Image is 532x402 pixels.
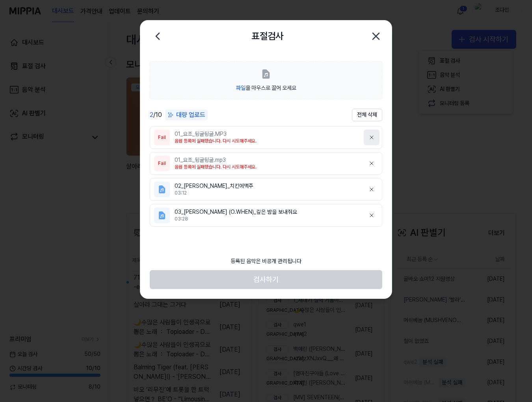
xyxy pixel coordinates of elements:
div: 등록된 음악은 비공개 관리됩니다 [226,253,306,270]
span: Fail [158,134,166,141]
div: 02_[PERSON_NAME]_치킨에맥주 [175,182,359,190]
span: 음원 등록에 실패했습니다. 다시 시도해주세요. [175,138,257,144]
div: / 10 [150,110,162,120]
span: 음원 등록에 실패했습니다. 다시 시도해주세요. [175,164,257,170]
div: 03_[PERSON_NAME] (O.WHEN)_깊은 밤을 보내줘요 [175,208,359,216]
div: 03:12 [175,190,359,196]
h2: 표절검사 [251,29,284,44]
div: 01_요조_뒹굴뒹굴.MP3 [175,130,359,138]
span: 을 마우스로 끌어 오세요 [236,85,296,91]
button: 전체 삭제 [352,109,382,121]
span: 파일 [236,85,246,91]
div: 대량 업로드 [165,109,208,120]
span: 2 [150,111,153,119]
span: Fail [158,160,166,167]
div: 01_요조_뒹굴뒹굴.mp3 [175,156,359,164]
div: 03:28 [175,216,359,222]
button: 대량 업로드 [165,109,208,121]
